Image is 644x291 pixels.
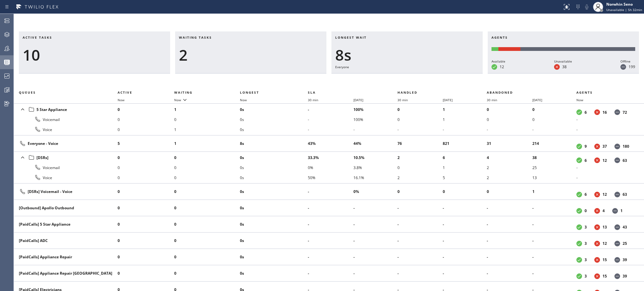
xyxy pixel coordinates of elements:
[562,64,567,69] dd: 38
[443,98,452,102] span: [DATE]
[585,257,587,262] dd: 3
[614,192,620,197] dt: Offline
[623,192,627,197] dd: 63
[594,257,600,263] dt: Unavailable
[602,110,607,115] dd: 16
[532,268,576,278] li: -
[614,273,620,279] dt: Offline
[353,162,397,173] li: 3.8%
[397,252,443,262] li: -
[620,208,623,213] dd: 1
[335,46,479,64] div: 8s
[19,254,113,260] div: [PaidCalls] Appliance Repair
[19,90,36,95] span: Queues
[585,224,587,230] dd: 3
[397,104,443,114] li: 0
[487,90,513,95] span: Abandoned
[353,252,397,262] li: -
[532,187,576,197] li: 1
[443,219,487,229] li: -
[602,273,607,279] dd: 15
[532,139,576,149] li: 214
[353,139,397,149] li: 44%
[118,98,125,102] span: Now
[576,273,582,279] dt: Available
[308,162,353,173] li: 0%
[491,35,508,40] span: Agents
[353,173,397,183] li: 16.1%
[487,114,532,124] li: 0
[594,273,600,279] dt: Unavailable
[576,157,582,163] dt: Available
[174,152,240,162] li: 0
[240,124,308,135] li: 0s
[576,241,582,246] dt: Available
[532,219,576,229] li: -
[179,46,323,64] div: 2
[118,139,174,149] li: 5
[353,219,397,229] li: -
[487,162,532,173] li: 2
[576,173,636,183] li: -
[174,219,240,229] li: 0
[308,124,353,135] li: -
[118,124,174,135] li: 0
[174,203,240,213] li: 0
[614,241,620,246] dt: Offline
[397,124,443,135] li: -
[353,98,363,102] span: [DATE]
[487,124,532,135] li: -
[118,236,174,246] li: 0
[118,152,174,162] li: 0
[308,219,353,229] li: -
[174,187,240,197] li: 0
[576,144,582,149] dt: Available
[582,3,591,11] button: Mute
[602,257,607,262] dd: 15
[623,110,627,115] dd: 72
[240,173,308,183] li: 0s
[397,268,443,278] li: -
[520,47,635,51] div: Offline: 199
[487,203,532,213] li: -
[308,203,353,213] li: -
[353,187,397,197] li: 0%
[19,205,113,211] div: [Outbound] Apollo Outbound
[118,90,132,95] span: Active
[576,162,636,173] li: -
[240,152,308,162] li: 0s
[532,173,576,183] li: 13
[19,164,113,171] div: Voicemail
[487,98,497,102] span: 30 min
[118,173,174,183] li: 0
[174,252,240,262] li: 0
[487,173,532,183] li: 2
[174,162,240,173] li: 0
[602,192,607,197] dd: 12
[532,114,576,124] li: 0
[353,104,397,114] li: 100%
[623,158,627,163] dd: 63
[443,139,487,149] li: 821
[487,139,532,149] li: 31
[491,64,497,70] dt: Available
[443,152,487,162] li: 6
[532,203,576,213] li: -
[23,35,52,40] span: Active tasks
[629,64,635,69] dd: 199
[397,162,443,173] li: 0
[353,268,397,278] li: -
[585,110,587,115] dd: 6
[118,104,174,114] li: 0
[19,174,113,181] div: Voice
[585,158,587,163] dd: 6
[487,219,532,229] li: -
[19,140,113,147] div: Everyone - Voice
[443,252,487,262] li: -
[585,144,587,149] dd: 9
[335,64,479,70] div: Everyone
[532,252,576,262] li: -
[397,114,443,124] li: 0
[585,192,587,197] dd: 6
[308,173,353,183] li: 50%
